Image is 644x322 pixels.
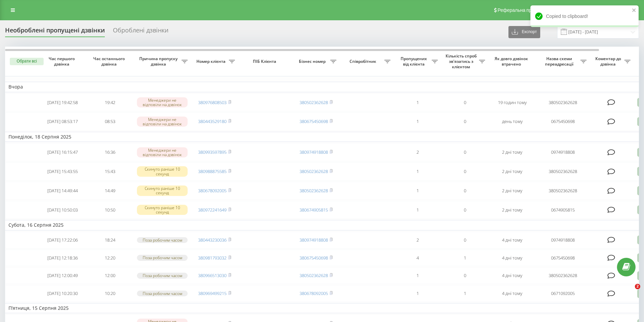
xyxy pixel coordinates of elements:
a: 380675450698 [300,118,328,124]
div: Скинуто раніше 10 секунд [137,166,188,176]
a: 380678092005 [198,188,226,194]
a: 380443529180 [198,118,226,124]
td: 0 [441,113,488,130]
button: Обрати всі [10,58,44,65]
td: 2 дні тому [488,201,536,219]
td: день тому [488,113,536,130]
span: Кількість спроб зв'язатись з клієнтом [445,53,479,69]
a: 380675450698 [300,255,328,261]
a: 380966513030 [198,272,226,278]
span: Як довго дзвінок втрачено [494,56,530,67]
td: 19:42 [86,94,134,112]
td: 2 дні тому [488,182,536,200]
div: Copied to clipboard! [530,5,639,27]
span: Назва схеми переадресації [539,56,580,67]
td: [DATE] 12:00:49 [39,267,86,284]
td: 14:49 [86,182,134,200]
td: 1 [394,182,441,200]
td: [DATE] 10:20:30 [39,285,86,302]
td: 0 [441,143,488,161]
td: [DATE] 14:49:44 [39,182,86,200]
a: 380976808503 [198,99,226,105]
td: 12:00 [86,267,134,284]
a: 380974918808 [300,149,328,155]
td: 1 [441,250,488,266]
td: 0675450698 [536,250,590,266]
td: 0974918808 [536,143,590,161]
td: 1 [394,201,441,219]
span: ПІБ Клієнта [244,59,287,64]
td: 2 дні тому [488,163,536,180]
span: Співробітник [343,59,384,64]
td: 1 [394,94,441,112]
td: 1 [394,285,441,302]
td: [DATE] 17:22:06 [39,232,86,248]
div: Необроблені пропущені дзвінки [5,27,105,37]
a: 380674905815 [300,207,328,213]
td: 18:24 [86,232,134,248]
div: Оброблені дзвінки [113,27,168,37]
td: 0974918808 [536,232,590,248]
td: [DATE] 08:53:17 [39,113,86,130]
a: 380443230036 [198,237,226,243]
td: 08:53 [86,113,134,130]
div: Поза робочим часом [137,291,188,296]
a: 380974918808 [300,237,328,243]
td: [DATE] 16:15:47 [39,143,86,161]
td: 1 [394,113,441,130]
td: 1 [441,285,488,302]
td: 4 [394,250,441,266]
td: 380502362628 [536,267,590,284]
td: 1 [394,163,441,180]
a: 380993597895 [198,149,226,155]
td: 2 дні тому [488,143,536,161]
div: Скинуто раніше 10 секунд [137,205,188,215]
td: 380502362628 [536,94,590,112]
a: 380981793032 [198,255,226,261]
span: Коментар до дзвінка [593,56,624,67]
td: 10:20 [86,285,134,302]
span: Бізнес номер [296,59,330,64]
a: 380969499215 [198,290,226,296]
a: 380678092005 [300,290,328,296]
td: 4 дні тому [488,232,536,248]
div: Скинуто раніше 10 секунд [137,185,188,196]
button: close [632,7,637,14]
td: 2 [394,232,441,248]
a: 380972241649 [198,207,226,213]
td: 0671092005 [536,285,590,302]
td: 380502362628 [536,163,590,180]
td: [DATE] 19:42:58 [39,94,86,112]
div: Менеджери не відповіли на дзвінок [137,97,188,107]
a: 380502362628 [300,99,328,105]
span: Причина пропуску дзвінка [137,56,182,67]
td: 16:36 [86,143,134,161]
div: Поза робочим часом [137,237,188,243]
td: 12:20 [86,250,134,266]
td: 4 дні тому [488,250,536,266]
iframe: Intercom live chat [621,284,637,300]
td: [DATE] 12:18:36 [39,250,86,266]
a: 380502362628 [300,272,328,278]
div: Менеджери не відповіли на дзвінок [137,117,188,127]
td: 10:50 [86,201,134,219]
td: 15:43 [86,163,134,180]
td: [DATE] 10:50:03 [39,201,86,219]
td: 380502362628 [536,182,590,200]
td: 4 дні тому [488,267,536,284]
button: Експорт [508,26,540,38]
td: 2 [394,143,441,161]
div: Поза робочим часом [137,255,188,261]
span: Номер клієнта [194,59,229,64]
td: 1 [394,267,441,284]
td: 0674905815 [536,201,590,219]
span: Час останнього дзвінка [92,56,128,67]
td: 0 [441,201,488,219]
div: Менеджери не відповіли на дзвінок [137,147,188,157]
span: 2 [635,284,640,289]
td: 4 дні тому [488,285,536,302]
td: [DATE] 15:43:55 [39,163,86,180]
td: 0 [441,94,488,112]
td: 0 [441,182,488,200]
td: 0 [441,267,488,284]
